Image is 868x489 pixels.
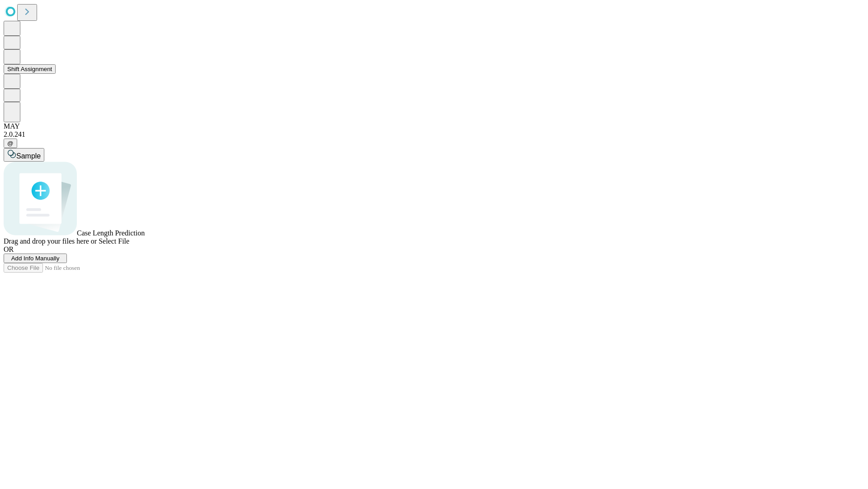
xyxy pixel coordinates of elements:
[4,148,44,162] button: Sample
[4,139,17,148] button: @
[16,152,41,160] span: Sample
[4,254,67,263] button: Add Info Manually
[4,245,14,253] span: OR
[4,122,864,130] div: MAY
[77,229,145,237] span: Case Length Prediction
[4,237,97,245] span: Drag and drop your files here or
[99,237,129,245] span: Select File
[4,130,864,139] div: 2.0.241
[4,64,56,74] button: Shift Assignment
[11,255,60,262] span: Add Info Manually
[7,140,14,147] span: @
